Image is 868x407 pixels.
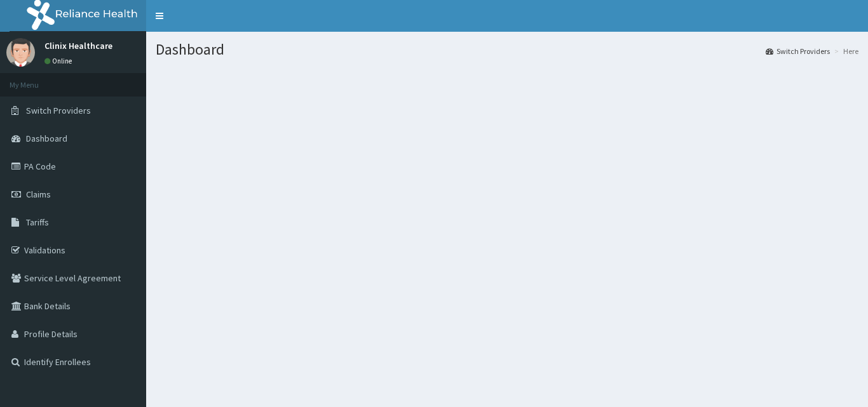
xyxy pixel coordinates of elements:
[26,133,67,144] span: Dashboard
[44,41,112,50] p: Clinix Healthcare
[26,189,51,200] span: Claims
[26,217,49,228] span: Tariffs
[26,105,91,116] span: Switch Providers
[831,46,858,57] li: Here
[766,46,830,57] a: Switch Providers
[6,38,35,67] img: User Image
[44,57,75,65] a: Online
[156,41,858,58] h1: Dashboard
